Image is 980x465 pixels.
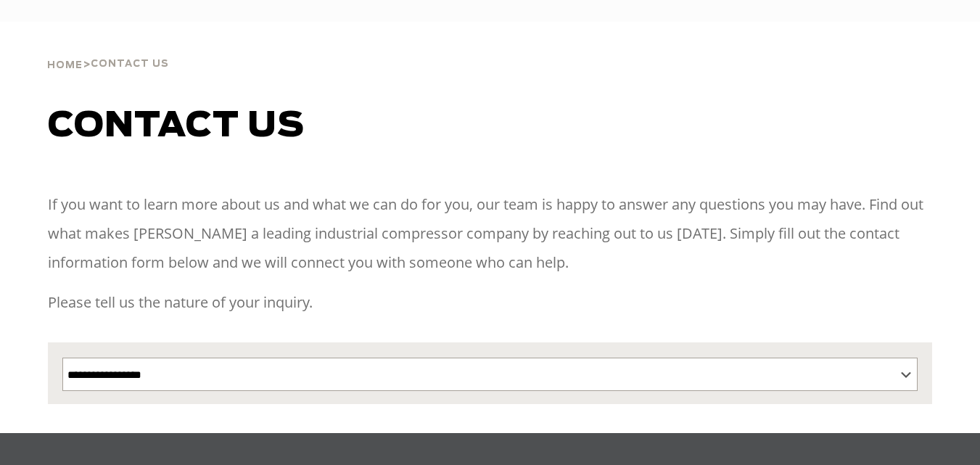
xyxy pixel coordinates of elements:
[48,288,932,317] p: Please tell us the nature of your inquiry.
[47,61,83,70] span: Home
[48,190,932,277] p: If you want to learn more about us and what we can do for you, our team is happy to answer any qu...
[47,22,169,77] div: >
[47,58,83,71] a: Home
[48,109,305,144] span: Contact us
[91,59,169,69] span: Contact Us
